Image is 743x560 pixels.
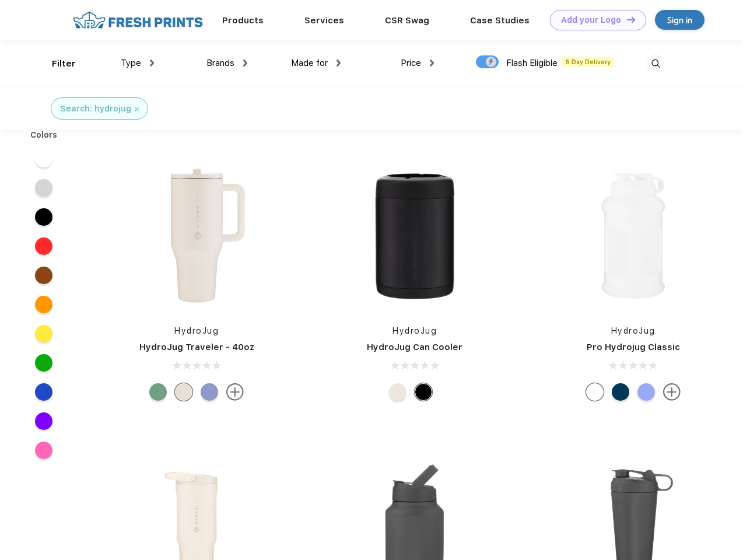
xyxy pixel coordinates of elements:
img: dropdown.png [337,60,341,66]
a: Pro Hydrojug Classic [587,342,680,352]
span: Flash Eligible [506,58,558,68]
a: HydroJug Traveler - 40oz [139,342,254,352]
img: DT [627,16,635,23]
a: HydroJug [392,326,437,335]
div: Sign in [667,13,692,27]
img: func=resize&h=266 [556,158,711,313]
img: more.svg [226,383,244,401]
img: more.svg [663,383,681,401]
div: Add your Logo [561,15,621,25]
img: dropdown.png [243,60,247,66]
div: Sage [149,383,167,401]
img: func=resize&h=266 [337,158,492,313]
img: func=resize&h=266 [119,158,274,313]
img: filter_cancel.svg [135,107,139,111]
span: 5 Day Delivery [562,57,614,67]
a: Products [222,15,264,26]
img: dropdown.png [150,60,154,66]
a: HydroJug [611,326,656,335]
div: Navy [612,383,629,401]
span: Price [401,58,421,68]
span: Made for [291,58,328,68]
div: Black [415,383,432,401]
img: desktop_search.svg [646,54,665,73]
div: Hyper Blue [637,383,655,401]
img: fo%20logo%202.webp [69,10,206,30]
a: Sign in [655,10,705,30]
div: White [586,383,604,401]
span: Brands [206,58,234,68]
div: Colors [22,129,66,141]
a: HydroJug [174,326,219,335]
a: HydroJug Can Cooler [367,342,462,352]
div: Filter [52,57,76,71]
span: Type [121,58,141,68]
div: Search: hydrojug [60,103,131,115]
img: dropdown.png [430,60,434,66]
div: Cream [389,383,406,401]
div: Peri [201,383,218,401]
div: Cream [175,383,192,401]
